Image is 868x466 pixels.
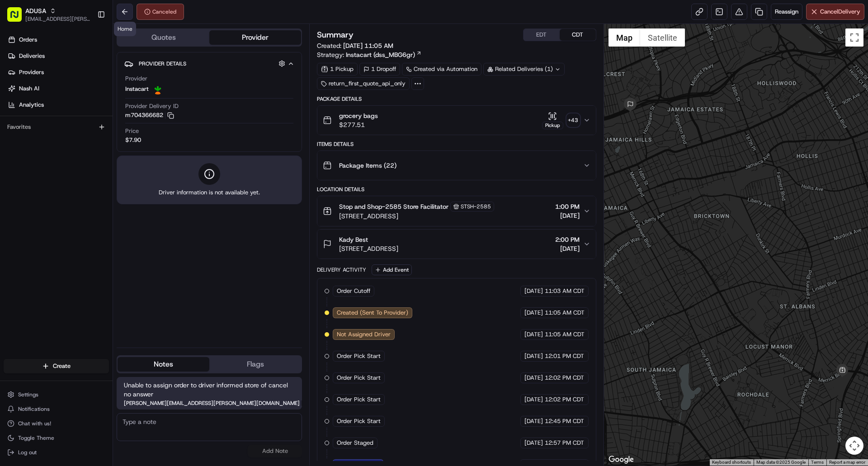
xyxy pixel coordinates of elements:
button: Notifications [4,403,109,415]
a: Orders [4,33,113,47]
h3: Summary [317,31,354,39]
a: 📗Knowledge Base [5,127,73,144]
span: Order Pick Start [337,374,381,382]
button: Reassign [771,4,802,20]
span: Toggle Theme [18,434,54,442]
span: Provider Details [139,60,186,67]
button: Keyboard shortcuts [712,459,751,466]
div: Strategy: [317,50,422,59]
span: Order Pick Start [337,417,381,425]
div: + 43 [567,114,580,127]
span: [STREET_ADDRESS] [339,212,494,221]
button: Chat with us! [4,417,109,430]
button: Start new chat [154,89,165,100]
span: $277.51 [339,120,378,129]
button: Create [4,359,109,373]
span: 2:00 PM [555,235,580,244]
button: Add Event [372,264,412,275]
div: Package Details [317,95,596,103]
span: [DATE] [524,330,543,339]
a: Terms (opens in new tab) [811,460,824,465]
span: [DATE] [524,439,543,447]
a: Open this area in Google Maps (opens a new window) [606,454,636,466]
span: API Documentation [85,131,145,140]
span: 12:02 PM CDT [545,395,584,404]
img: 1736555255976-a54dd68f-1ca7-489b-9aae-adbdc363a1c4 [9,86,25,103]
button: Flags [209,357,301,372]
span: [DATE] [524,352,543,360]
button: [EMAIL_ADDRESS][PERSON_NAME][DOMAIN_NAME] [25,15,90,23]
button: Package Items (22) [317,151,595,180]
a: Instacart (dss_MBG6gr) [346,50,422,59]
span: Stop and Shop-2585 Store Facilitator [339,202,448,211]
button: Pickup [542,112,563,129]
span: Created: [317,41,393,50]
div: Home [114,22,136,36]
button: Quotes [118,30,209,45]
button: ADUSA [25,6,46,15]
button: m704366682 [125,111,174,119]
img: Google [606,454,636,466]
button: Settings [4,388,109,401]
button: Notes [118,357,209,372]
span: Instacart (dss_MBG6gr) [346,50,415,59]
span: 12:01 PM CDT [545,352,584,360]
span: STSH-2585 [461,203,491,210]
button: Show satellite imagery [640,28,685,47]
button: Kady Best[STREET_ADDRESS]2:00 PM[DATE] [317,230,595,259]
div: Pickup [542,122,563,129]
span: Deliveries [19,52,45,60]
span: 1:00 PM [555,202,580,211]
a: Powered byPylon [64,153,109,160]
button: Stop and Shop-2585 Store FacilitatorSTSH-2585[STREET_ADDRESS]1:00 PM[DATE] [317,196,595,226]
span: Instacart [125,85,149,93]
span: [DATE] [524,309,543,317]
div: Items Details [317,141,596,148]
span: Settings [18,391,38,398]
button: ADUSA[EMAIL_ADDRESS][PERSON_NAME][DOMAIN_NAME] [4,4,94,25]
span: 12:02 PM CDT [545,374,584,382]
button: CDT [560,29,596,41]
button: Provider Details [124,56,294,71]
span: Cancel Delivery [820,8,860,16]
span: [DATE] [524,395,543,404]
div: Created via Automation [402,63,481,75]
a: Report a map error [829,460,865,465]
span: [PERSON_NAME][EMAIL_ADDRESS][PERSON_NAME][DOMAIN_NAME] [124,400,300,406]
span: Orders [19,36,37,44]
span: Price [125,127,139,135]
span: Map data ©2025 Google [756,460,806,465]
span: Providers [19,68,44,76]
button: Toggle fullscreen view [845,28,863,47]
button: CancelDelivery [806,4,864,20]
span: [DATE] [524,374,543,382]
button: EDT [524,29,560,41]
span: [DATE] [524,417,543,425]
button: Map camera controls [845,437,863,455]
button: grocery bags$277.51Pickup+43 [317,106,595,135]
span: Create [53,362,71,370]
img: Nash [9,9,27,27]
span: 12:57 PM CDT [545,439,584,447]
span: Reassign [775,8,798,16]
span: Driver information is not available yet. [159,188,260,197]
div: Favorites [4,120,109,134]
button: Provider [209,30,301,45]
span: [DATE] [555,244,580,253]
div: 📗 [9,132,16,139]
a: Deliveries [4,49,113,63]
a: Analytics [4,98,113,112]
button: Show street map [609,28,640,47]
span: grocery bags [339,111,378,120]
div: Delivery Activity [317,266,366,273]
div: return_first_quote_api_only [317,77,410,90]
span: 11:05 AM CDT [545,309,585,317]
span: [DATE] [555,211,580,220]
span: Kady Best [339,235,368,244]
span: Not Assigned Driver [337,330,391,339]
input: Clear [24,58,149,68]
button: Canceled [137,4,184,20]
span: Order Staged [337,439,373,447]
